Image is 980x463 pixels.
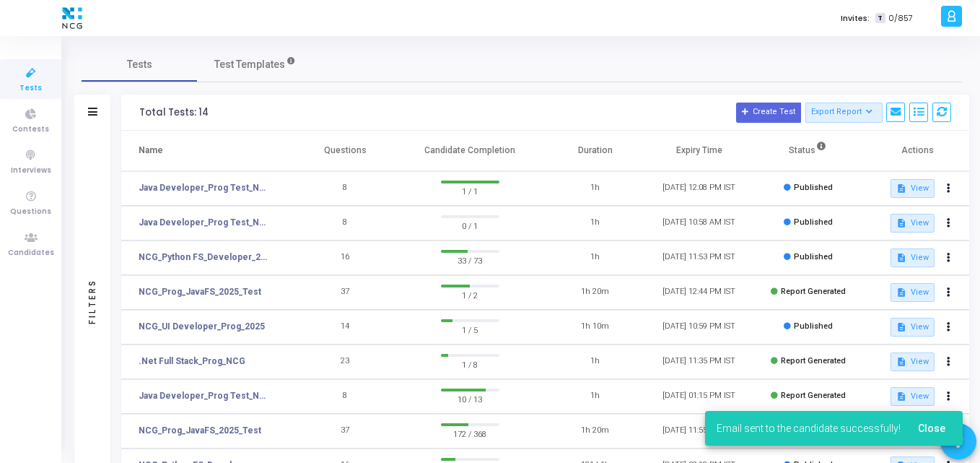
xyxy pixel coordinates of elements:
[891,387,935,406] button: View
[647,171,751,206] td: [DATE] 12:08 PM IST
[543,414,647,449] td: 1h 20m
[891,248,935,267] button: View
[781,356,846,365] span: Report Generated
[441,391,499,406] span: 10 / 13
[841,12,870,25] label: Invites:
[139,107,209,118] div: Total Tests: 14
[139,251,271,264] a: NCG_Python FS_Developer_2025
[543,379,647,414] td: 1h
[891,318,935,337] button: View
[896,391,906,402] mat-icon: description
[888,12,913,25] span: 0/857
[543,171,647,206] td: 1h
[736,103,801,123] button: Create Test
[293,414,397,449] td: 37
[751,131,865,171] th: Status
[293,131,397,171] th: Questions
[397,131,543,171] th: Candidate Completion
[19,82,42,95] span: Tests
[293,275,397,310] td: 37
[293,171,397,206] td: 8
[896,218,906,228] mat-icon: description
[805,103,883,123] button: Export Report
[647,310,751,345] td: [DATE] 10:59 PM IST
[647,206,751,241] td: [DATE] 10:58 AM IST
[891,214,935,233] button: View
[896,357,906,367] mat-icon: description
[906,415,957,441] button: Close
[794,217,833,227] span: Published
[543,241,647,275] td: 1h
[794,183,833,192] span: Published
[293,206,397,241] td: 8
[441,218,499,233] span: 0 / 1
[139,181,271,194] a: Java Developer_Prog Test_NCG
[10,206,51,218] span: Questions
[139,355,245,368] a: .Net Full Stack_Prog_NCG
[891,283,935,302] button: View
[58,4,86,33] img: logo
[875,13,885,24] span: T
[121,131,293,171] th: Name
[896,183,906,194] mat-icon: description
[293,379,397,414] td: 8
[214,57,285,72] span: Test Templates
[139,389,271,402] a: Java Developer_Prog Test_NCG
[86,222,99,381] div: Filters
[918,423,945,434] span: Close
[647,414,751,449] td: [DATE] 11:55 PM IST
[647,131,751,171] th: Expiry Time
[139,320,265,333] a: NCG_UI Developer_Prog_2025
[139,285,261,298] a: NCG_Prog_JavaFS_2025_Test
[543,206,647,241] td: 1h
[441,253,499,267] span: 33 / 73
[896,287,906,298] mat-icon: description
[543,275,647,310] td: 1h 20m
[441,322,499,337] span: 1 / 5
[794,321,833,331] span: Published
[127,57,152,72] span: Tests
[139,216,271,229] a: Java Developer_Prog Test_NCG
[896,322,906,332] mat-icon: description
[647,345,751,379] td: [DATE] 11:35 PM IST
[865,131,969,171] th: Actions
[293,310,397,345] td: 14
[647,241,751,275] td: [DATE] 11:53 PM IST
[12,124,49,136] span: Contests
[441,183,499,198] span: 1 / 1
[11,165,51,177] span: Interviews
[717,421,901,436] span: Email sent to the candidate successfully!
[441,357,499,371] span: 1 / 8
[891,179,935,198] button: View
[891,352,935,371] button: View
[139,424,261,437] a: NCG_Prog_JavaFS_2025_Test
[647,379,751,414] td: [DATE] 01:15 PM IST
[441,426,499,441] span: 172 / 368
[543,131,647,171] th: Duration
[543,310,647,345] td: 1h 10m
[293,241,397,275] td: 16
[441,287,499,302] span: 1 / 2
[896,253,906,263] mat-icon: description
[781,391,846,400] span: Report Generated
[543,345,647,379] td: 1h
[293,345,397,379] td: 23
[781,287,846,296] span: Report Generated
[8,247,54,259] span: Candidates
[647,275,751,310] td: [DATE] 12:44 PM IST
[794,252,833,261] span: Published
